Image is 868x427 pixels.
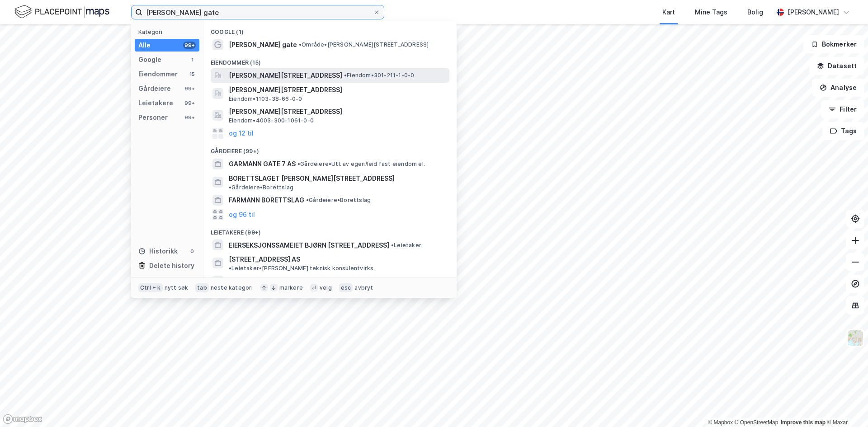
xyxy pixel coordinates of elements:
div: Kategori [138,28,199,35]
div: Alle [138,40,151,51]
img: Z [847,329,864,347]
div: 99+ [183,42,196,49]
span: [PERSON_NAME] gate [229,39,297,50]
div: Historikk [138,246,178,257]
div: Ctrl + k [138,283,163,292]
span: • [299,41,302,48]
span: [PERSON_NAME][STREET_ADDRESS] [229,70,342,81]
button: Filter [821,100,864,118]
div: tab [195,283,209,292]
div: Kontrollprogram for chat [823,384,868,427]
div: Leietakere (99+) [203,222,457,238]
div: Eiendommer [138,69,178,80]
button: og 96 til [229,209,255,220]
span: [STREET_ADDRESS] AS [229,254,300,265]
button: Datasett [809,57,864,75]
a: Mapbox [708,419,733,426]
div: nytt søk [165,284,189,291]
span: Leietaker • [PERSON_NAME] teknisk konsulentvirks. [229,265,375,272]
div: Gårdeiere (99+) [203,141,457,157]
img: logo.f888ab2527a4732fd821a326f86c7f29.svg [14,4,109,20]
span: Gårdeiere • Borettslag [306,197,371,204]
div: 0 [189,248,196,255]
button: Bokmerker [803,35,864,53]
div: avbryt [354,284,373,291]
a: Mapbox homepage [3,414,42,424]
div: markere [279,284,303,291]
a: Improve this map [781,419,826,426]
span: BORETTSLAGET [PERSON_NAME][STREET_ADDRESS] [229,173,395,184]
span: [PERSON_NAME]' AS [229,276,292,286]
div: Personer [138,112,168,123]
div: [PERSON_NAME] [788,7,839,18]
span: FARMANN BORETTSLAG [229,195,304,206]
span: Gårdeiere • Borettslag [229,184,293,191]
div: velg [320,284,332,291]
span: • [344,72,347,79]
span: GARMANN GATE 7 AS [229,159,296,169]
div: Gårdeiere [138,83,171,94]
span: • [306,197,309,203]
div: 99+ [183,85,196,92]
div: Leietakere [138,98,173,108]
span: • [229,184,231,191]
div: 1 [189,56,196,63]
span: • [391,242,394,249]
iframe: Chat Widget [823,384,868,427]
div: 99+ [183,99,196,107]
span: [PERSON_NAME][STREET_ADDRESS] [229,84,446,95]
span: • [297,160,300,167]
span: Område • [PERSON_NAME][STREET_ADDRESS] [299,41,429,48]
button: og 12 til [229,128,254,139]
div: Eiendommer (15) [203,52,457,68]
div: 15 [189,70,196,78]
span: [PERSON_NAME][STREET_ADDRESS] [229,106,446,117]
span: Leietaker [391,242,421,249]
span: Eiendom • 1103-38-66-0-0 [229,95,302,103]
button: Analyse [812,79,864,97]
span: Eiendom • 301-211-1-0-0 [344,72,414,79]
div: Google [138,54,161,65]
div: neste kategori [211,284,253,291]
span: Gårdeiere • Utl. av egen/leid fast eiendom el. [297,160,425,168]
span: Eiendom • 4003-300-1061-0-0 [229,117,314,124]
div: Bolig [747,7,763,18]
div: Google (1) [203,21,457,38]
div: Mine Tags [695,7,727,18]
a: OpenStreetMap [735,419,778,426]
input: Søk på adresse, matrikkel, gårdeiere, leietakere eller personer [142,5,373,19]
span: EIERSEKSJONSSAMEIET BJØRN [STREET_ADDRESS] [229,240,389,251]
div: esc [339,283,353,292]
div: Kart [662,7,675,18]
div: 99+ [183,114,196,121]
button: Tags [822,122,864,140]
div: Delete history [149,260,194,271]
span: • [229,265,231,272]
